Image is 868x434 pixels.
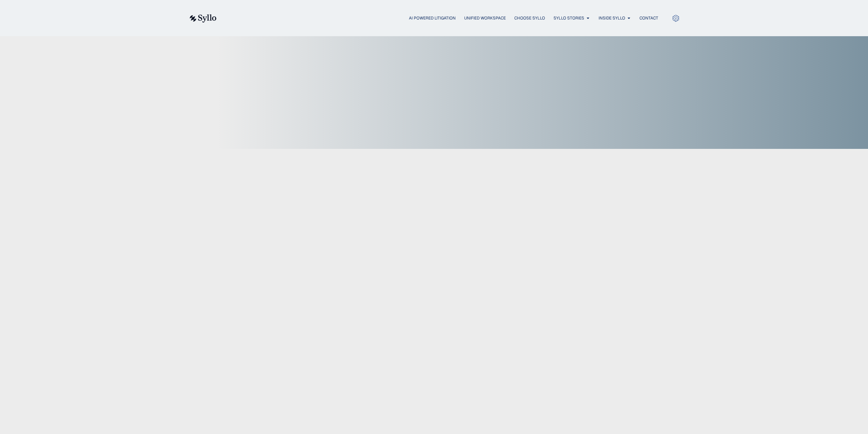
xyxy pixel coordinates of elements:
[230,15,658,22] div: Menu Toggle
[464,15,506,21] a: Unified Workspace
[514,15,545,21] a: Choose Syllo
[554,15,584,21] a: Syllo Stories
[230,15,658,22] nav: Menu
[189,14,217,23] img: syllo
[599,15,625,21] a: Inside Syllo
[409,15,456,21] a: AI Powered Litigation
[639,15,658,21] a: Contact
